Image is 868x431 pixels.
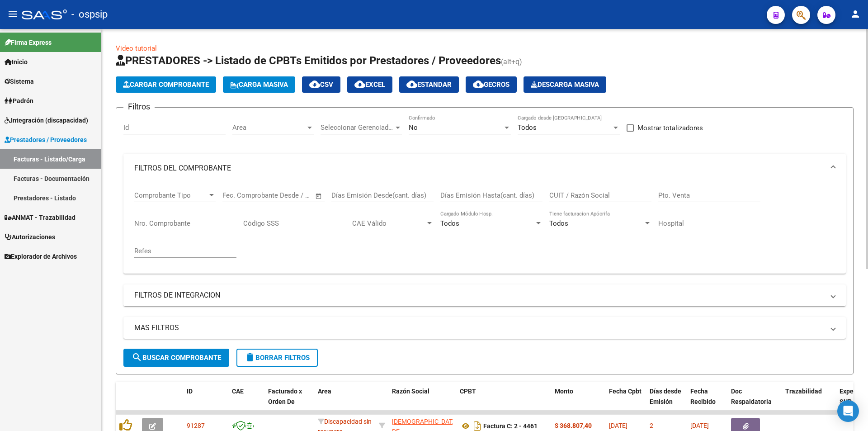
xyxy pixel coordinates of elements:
span: 91287 [187,422,205,429]
mat-panel-title: MAS FILTROS [134,323,824,333]
span: CSV [309,81,333,89]
datatable-header-cell: Doc Respaldatoria [727,382,782,422]
button: Open calendar [314,191,324,201]
datatable-header-cell: Monto [551,382,605,422]
button: Borrar Filtros [236,349,318,367]
span: Borrar Filtros [245,354,310,362]
mat-expansion-panel-header: MAS FILTROS [123,317,846,339]
span: Buscar Comprobante [132,354,221,362]
span: Todos [518,123,537,132]
mat-expansion-panel-header: FILTROS DEL COMPROBANTE [123,154,846,183]
span: Todos [440,219,459,227]
span: [DATE] [609,422,627,429]
mat-expansion-panel-header: FILTROS DE INTEGRACION [123,284,846,306]
datatable-header-cell: Fecha Cpbt [605,382,646,422]
span: Autorizaciones [5,232,55,242]
span: EXCEL [354,81,385,89]
span: Gecros [473,81,509,89]
mat-icon: cloud_download [473,79,484,90]
a: Video tutorial [116,44,157,52]
mat-icon: search [132,352,142,363]
span: Descarga Masiva [531,81,599,89]
div: Open Intercom Messenger [837,400,859,422]
mat-icon: menu [7,9,18,19]
span: Estandar [406,81,452,89]
h3: Filtros [123,100,155,113]
span: No [409,123,418,132]
span: Mostrar totalizadores [637,123,703,133]
app-download-masive: Descarga masiva de comprobantes (adjuntos) [524,76,606,93]
span: Sistema [5,76,34,86]
mat-icon: cloud_download [354,79,365,90]
mat-icon: cloud_download [406,79,417,90]
datatable-header-cell: Fecha Recibido [687,382,727,422]
span: PRESTADORES -> Listado de CPBTs Emitidos por Prestadores / Proveedores [116,54,501,67]
button: Carga Masiva [223,76,295,93]
span: Carga Masiva [230,81,288,89]
mat-panel-title: FILTROS DE INTEGRACION [134,290,824,300]
span: [DATE] [690,422,709,429]
datatable-header-cell: Facturado x Orden De [264,382,314,422]
span: Facturado x Orden De [268,388,302,405]
span: CPBT [460,388,476,395]
button: Cargar Comprobante [116,76,216,93]
span: CAE Válido [352,219,425,227]
button: Gecros [466,76,517,93]
datatable-header-cell: ID [183,382,228,422]
input: Fecha fin [267,191,311,199]
span: Prestadores / Proveedores [5,135,87,145]
span: Padrón [5,96,33,106]
span: Fecha Recibido [690,388,716,405]
span: Días desde Emisión [650,388,681,405]
span: Explorador de Archivos [5,251,77,261]
div: FILTROS DEL COMPROBANTE [123,183,846,274]
span: Area [318,388,331,395]
strong: Factura C: 2 - 4461 [483,422,538,430]
datatable-header-cell: Razón Social [388,382,456,422]
button: Descarga Masiva [524,76,606,93]
mat-icon: delete [245,352,255,363]
span: Integración (discapacidad) [5,115,88,125]
span: - ospsip [71,5,108,24]
span: Doc Respaldatoria [731,388,772,405]
span: ANMAT - Trazabilidad [5,213,75,223]
datatable-header-cell: CPBT [456,382,551,422]
span: Monto [555,388,573,395]
span: Seleccionar Gerenciador [321,123,394,132]
datatable-header-cell: Trazabilidad [782,382,836,422]
span: Razón Social [392,388,429,395]
input: Fecha inicio [222,191,259,199]
button: Estandar [399,76,459,93]
datatable-header-cell: Area [314,382,375,422]
span: Firma Express [5,38,52,47]
span: Trazabilidad [785,388,822,395]
button: Buscar Comprobante [123,349,229,367]
button: EXCEL [347,76,392,93]
mat-panel-title: FILTROS DEL COMPROBANTE [134,163,824,173]
span: ID [187,388,193,395]
span: Inicio [5,57,28,67]
mat-icon: person [850,9,861,19]
button: CSV [302,76,340,93]
span: Comprobante Tipo [134,191,208,199]
span: (alt+q) [501,57,522,66]
mat-icon: cloud_download [309,79,320,90]
datatable-header-cell: Días desde Emisión [646,382,687,422]
span: 2 [650,422,653,429]
datatable-header-cell: CAE [228,382,264,422]
span: Todos [549,219,568,227]
span: CAE [232,388,244,395]
span: Area [232,123,306,132]
span: Cargar Comprobante [123,81,209,89]
span: Fecha Cpbt [609,388,642,395]
strong: $ 368.807,40 [555,422,592,429]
